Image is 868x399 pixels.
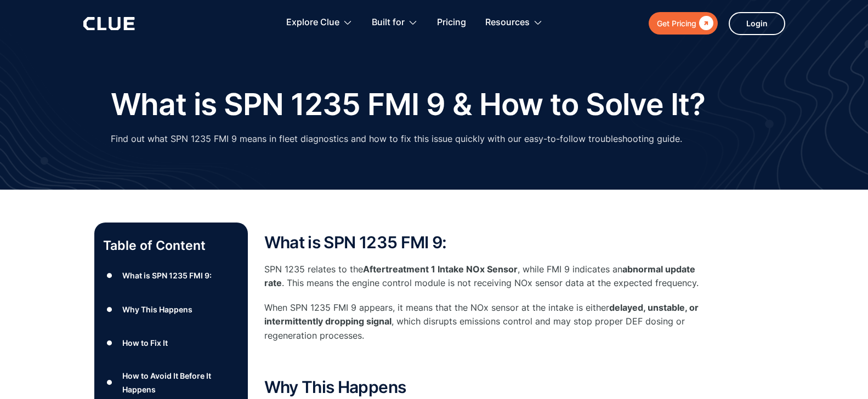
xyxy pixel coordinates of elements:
[696,16,713,30] div: 
[372,5,418,40] div: Built for
[103,335,116,351] div: ●
[103,267,239,284] a: ●What is SPN 1235 FMI 9:
[103,374,116,391] div: ●
[103,335,239,351] a: ●How to Fix It
[103,237,239,254] p: Table of Content
[122,369,239,396] div: How to Avoid It Before It Happens
[264,378,703,396] h2: Why This Happens
[122,336,168,350] div: How to Fix It
[103,301,116,317] div: ●
[264,354,703,367] p: ‍
[264,264,695,288] strong: abnormal update rate
[372,5,405,40] div: Built for
[657,16,696,30] div: Get Pricing
[264,233,703,252] h2: What is SPN 1235 FMI 9:
[103,301,239,317] a: ●Why This Happens
[649,12,718,35] a: Get Pricing
[729,12,785,35] a: Login
[437,5,466,40] a: Pricing
[264,301,703,343] p: When SPN 1235 FMI 9 appears, it means that the NOx sensor at the intake is either , which disrupt...
[111,88,706,121] h1: What is SPN 1235 FMI 9 & How to Solve It?
[485,5,530,40] div: Resources
[122,269,212,282] div: What is SPN 1235 FMI 9:
[485,5,543,40] div: Resources
[111,132,682,146] p: Find out what SPN 1235 FMI 9 means in fleet diagnostics and how to fix this issue quickly with ou...
[286,5,353,40] div: Explore Clue
[103,267,116,284] div: ●
[286,5,339,40] div: Explore Clue
[103,369,239,396] a: ●How to Avoid It Before It Happens
[122,303,192,316] div: Why This Happens
[363,264,518,275] strong: Aftertreatment 1 Intake NOx Sensor
[264,263,703,290] p: SPN 1235 relates to the , while FMI 9 indicates an . This means the engine control module is not ...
